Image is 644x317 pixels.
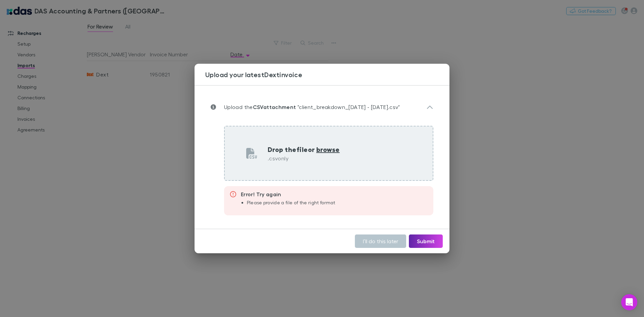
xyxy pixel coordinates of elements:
span: browse [316,145,340,154]
button: I’ll do this later [355,234,406,248]
h3: Upload your latest Dext invoice [205,70,449,78]
p: .csv only [268,154,340,162]
li: Please provide a file of the right format [247,200,335,205]
div: Upload theCSVattachment "client_breakdown_[DATE] - [DATE].csv" [205,96,439,118]
button: Submit [409,234,443,248]
div: Open Intercom Messenger [621,294,637,310]
p: Upload the "client_breakdown_[DATE] - [DATE].csv" [216,103,400,111]
p: Drop the file or [268,144,340,154]
div: Error! Try again [241,190,337,198]
strong: CSV attachment [253,104,296,110]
